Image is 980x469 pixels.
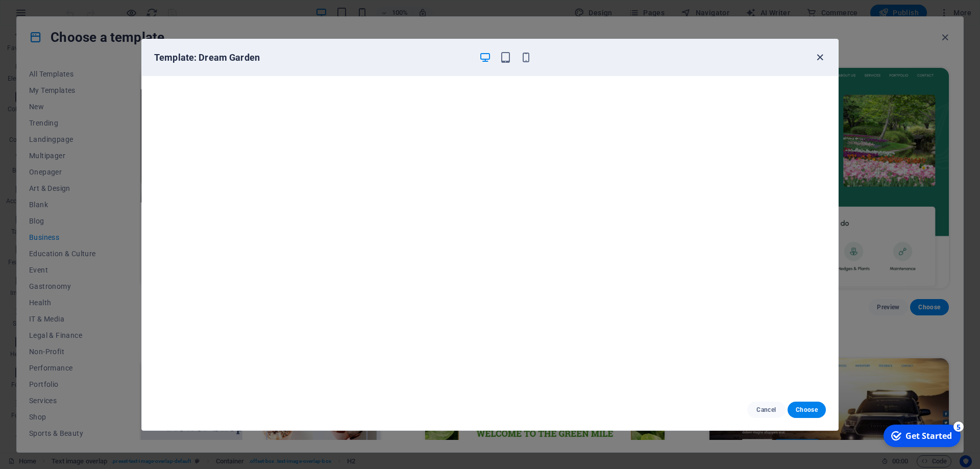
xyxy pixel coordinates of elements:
span: Cancel [755,406,777,414]
div: Get Started [28,10,74,21]
div: 5 [76,1,86,11]
h6: Template: Dream Garden [154,52,471,64]
span: Choose [796,406,818,414]
button: Cancel [747,402,786,418]
div: Get Started 5 items remaining, 0% complete [6,4,83,27]
button: Choose [788,402,826,418]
